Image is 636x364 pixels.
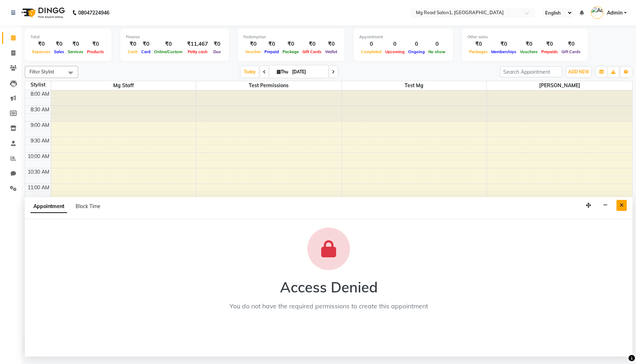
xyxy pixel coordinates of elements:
div: 0 [383,40,406,48]
span: Wallet [323,49,339,54]
div: ₹0 [85,40,106,48]
span: Gift Cards [301,49,323,54]
span: Completed [359,49,383,54]
span: Appointment [31,200,67,213]
input: 2025-09-04 [290,67,325,77]
span: ADD NEW [568,69,589,74]
span: Package [281,49,301,54]
span: test mg [342,81,487,90]
div: 0 [427,40,447,48]
div: ₹0 [52,40,66,48]
div: ₹0 [243,40,263,48]
div: Total [31,34,106,40]
div: 0 [406,40,427,48]
span: Gift Cards [560,49,582,54]
div: ₹0 [263,40,281,48]
div: ₹0 [211,40,223,48]
div: ₹0 [560,40,582,48]
div: 8:30 AM [29,106,51,113]
img: Admin [591,6,603,19]
span: Voucher [243,49,263,54]
span: Services [66,49,85,54]
div: ₹0 [139,40,152,48]
span: No show [427,49,447,54]
span: Today [241,66,259,77]
button: ADD NEW [566,67,591,77]
div: ₹0 [467,40,489,48]
div: ₹0 [323,40,339,48]
span: Sales [52,49,66,54]
span: Prepaids [539,49,560,54]
span: Products [85,49,106,54]
div: 10:30 AM [26,168,51,176]
div: ₹0 [66,40,85,48]
span: Card [139,49,152,54]
div: Stylist [25,81,51,89]
div: ₹0 [539,40,560,48]
div: ₹0 [126,40,139,48]
span: Ongoing [406,49,427,54]
div: 10:00 AM [26,153,51,160]
h2: Access Denied [230,279,428,296]
span: Prepaid [263,49,281,54]
span: Online/Custom [152,49,184,54]
span: [PERSON_NAME] [487,81,632,90]
div: 9:00 AM [29,122,51,129]
div: 11:00 AM [26,184,51,191]
div: ₹0 [31,40,52,48]
div: Finance [126,34,223,40]
input: Search Appointment [500,66,562,77]
div: Appointment [359,34,447,40]
span: Upcoming [383,49,406,54]
span: Block Time [76,203,100,209]
div: ₹0 [301,40,323,48]
div: Redemption [243,34,339,40]
div: ₹0 [281,40,301,48]
div: Other sales [467,34,582,40]
span: Packages [467,49,489,54]
div: ₹0 [152,40,184,48]
span: Memberships [489,49,518,54]
span: mg staff [51,81,196,90]
span: Expenses [31,49,52,54]
b: 08047224946 [78,3,109,23]
div: 0 [359,40,383,48]
span: Cash [126,49,139,54]
span: Vouchers [518,49,539,54]
div: 9:30 AM [29,137,51,145]
div: ₹11,467 [184,40,211,48]
img: logo [18,3,67,23]
span: test permissions [196,81,341,90]
span: Due [212,49,223,54]
div: ₹0 [489,40,518,48]
p: You do not have the required permissions to create this appointment [230,301,428,310]
span: Filter Stylist [29,69,54,74]
span: Thu [275,69,290,74]
button: Close [616,200,627,211]
div: 8:00 AM [29,90,51,98]
span: Petty cash [186,49,209,54]
span: Admin [607,9,623,17]
div: ₹0 [518,40,539,48]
